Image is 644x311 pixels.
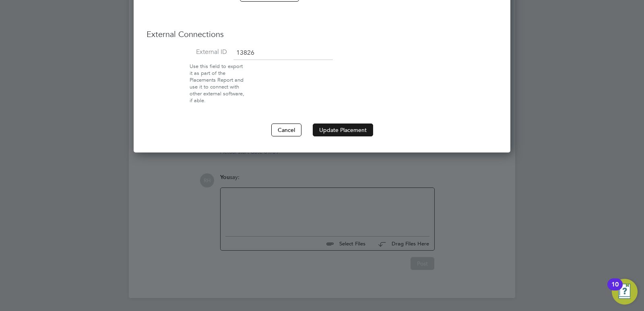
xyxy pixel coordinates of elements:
button: Cancel [271,124,301,136]
h3: External Connections [147,29,497,39]
div: 10 [611,284,619,295]
button: Open Resource Center, 10 new notifications [612,279,638,305]
label: External ID [147,48,227,56]
span: Use this field to export it as part of the Placements Report and use it to connect with other ext... [190,63,244,103]
button: Update Placement [313,124,373,136]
